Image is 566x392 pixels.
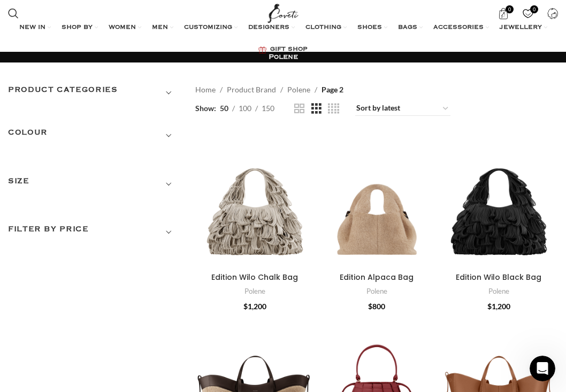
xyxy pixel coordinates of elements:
a: WOMEN [109,17,141,38]
a: SHOP BY [62,17,98,38]
span: JEWELLERY [500,23,542,32]
span: $ [243,302,248,311]
h3: Filter by price [8,223,179,241]
a: DESIGNERS [248,17,295,38]
a: GIFT SHOP [258,39,308,60]
a: JEWELLERY [500,17,547,38]
a: Site logo [265,8,301,17]
a: MEN [152,17,173,38]
a: Edition Wilo Black Bag [439,132,558,268]
a: BAGS [398,17,423,38]
span: 0 [506,5,514,13]
span: WOMEN [109,23,136,32]
a: Edition Wilo Chalk Bag [211,272,298,283]
span: SHOP BY [62,23,93,32]
h3: COLOUR [8,127,179,145]
span: NEW IN [19,23,45,32]
span: DESIGNERS [248,23,289,32]
a: CUSTOMIZING [184,17,238,38]
a: Polene [366,286,387,296]
a: Edition Wilo Chalk Bag [195,132,314,268]
a: Edition Alpaca Bag [340,272,414,283]
span: GIFT SHOP [270,45,308,54]
a: Polene [488,286,509,296]
span: SHOES [357,23,382,32]
a: Polene [244,286,265,296]
a: Search [3,3,24,24]
a: 0 [492,3,514,24]
img: GiftBag [258,46,266,53]
a: CLOTHING [305,17,347,38]
span: ACCESSORIES [433,23,484,32]
span: MEN [152,23,168,32]
a: 0 [517,3,539,24]
bdi: 1,200 [487,302,510,311]
span: $ [487,302,492,311]
div: Main navigation [3,17,563,60]
span: CLOTHING [305,23,341,32]
a: Edition Alpaca Bag [317,132,436,268]
a: NEW IN [19,17,51,38]
h3: SIZE [8,175,179,193]
div: My Wishlist [517,3,539,24]
iframe: Intercom live chat [530,356,555,381]
span: CUSTOMIZING [184,23,232,32]
bdi: 1,200 [243,302,266,311]
span: 0 [530,5,538,13]
span: $ [368,302,372,311]
a: Edition Wilo Black Bag [456,272,541,283]
a: SHOES [357,17,387,38]
h3: Product categories [8,84,179,102]
a: ACCESSORIES [433,17,489,38]
span: BAGS [398,23,417,32]
bdi: 800 [368,302,385,311]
